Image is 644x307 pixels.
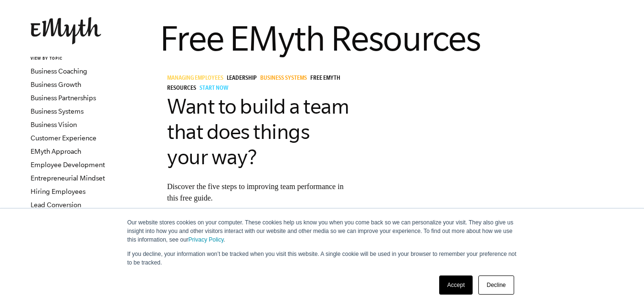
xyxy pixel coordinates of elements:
span: Managing Employees [167,75,223,82]
a: Business Growth [31,81,81,88]
p: Discover the five steps to improving team performance in this free guide. [167,181,351,204]
a: Start Now [200,85,232,92]
a: EMyth Approach [31,148,81,155]
a: Business Vision [31,121,77,128]
span: Leadership [227,75,257,82]
a: Customer Experience [31,134,96,142]
a: Employee Development [31,161,105,169]
a: Entrepreneurial Mindset [31,174,105,182]
a: Hiring Employees [31,188,85,195]
span: Start Now [200,85,228,92]
a: Lead Conversion [31,201,81,209]
h1: Free EMyth Resources [160,17,637,59]
a: Decline [478,275,514,295]
a: Managing Employees [167,75,227,82]
a: Leadership [227,75,260,82]
a: Want to build a team that does things your way? [167,95,349,169]
span: Business Systems [260,75,307,82]
p: If you decline, your information won’t be tracked when you visit this website. A single cookie wi... [127,250,517,267]
a: Privacy Policy [189,236,224,243]
a: Accept [439,275,473,295]
p: Our website stores cookies on your computer. These cookies help us know you when you come back so... [127,218,517,244]
a: Business Partnerships [31,94,96,102]
a: Business Systems [260,75,310,82]
a: Business Coaching [31,67,87,75]
a: Business Systems [31,107,84,115]
h6: VIEW BY TOPIC [31,56,146,62]
img: EMyth [31,17,101,44]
